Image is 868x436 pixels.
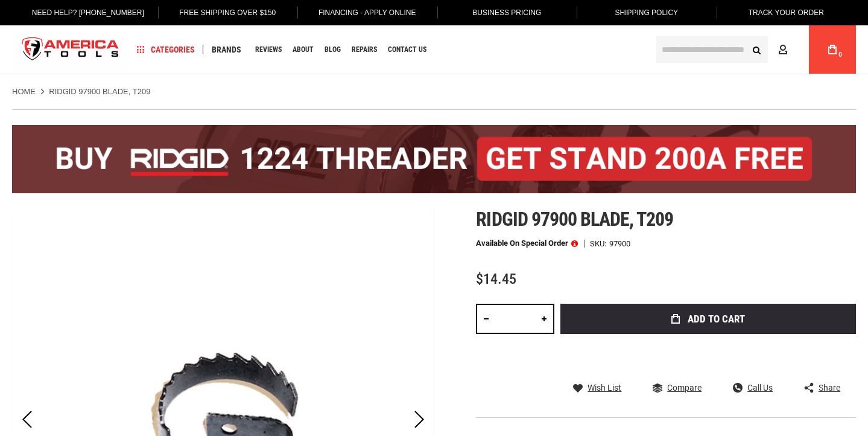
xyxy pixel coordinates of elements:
a: Wish List [573,382,621,393]
span: Share [819,383,840,392]
a: 0 [821,25,844,74]
button: Add to Cart [560,304,856,334]
a: Blog [319,42,346,58]
span: Blog [325,46,341,53]
span: Categories [137,45,195,54]
span: Shipping Policy [615,8,678,17]
strong: RIDGID 97900 BLADE, T209 [49,87,150,96]
a: Compare [653,382,702,393]
a: store logo [12,27,129,72]
a: Repairs [346,42,382,58]
a: Categories [131,42,200,58]
div: 97900 [609,240,630,248]
span: Contact Us [388,46,426,53]
span: Ridgid 97900 blade, t209 [476,208,673,231]
span: Reviews [255,46,282,53]
span: Call Us [747,383,773,392]
a: Home [12,86,36,97]
img: BOGO: Buy the RIDGID® 1224 Threader (26092), get the 92467 200A Stand FREE! [12,125,856,193]
strong: SKU [590,240,609,248]
span: $14.45 [476,271,516,287]
span: Brands [212,45,241,54]
a: Call Us [733,382,773,393]
button: Search [745,38,768,61]
p: Available on Special Order [476,239,578,248]
span: About [293,46,314,53]
span: Repairs [352,46,377,53]
span: 0 [838,51,842,58]
a: Reviews [250,42,287,58]
span: Add to Cart [688,314,745,324]
img: America Tools [12,27,129,72]
a: Contact Us [382,42,432,58]
span: Wish List [588,383,621,392]
a: About [287,42,319,58]
span: Compare [667,383,702,392]
a: Brands [206,42,247,58]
